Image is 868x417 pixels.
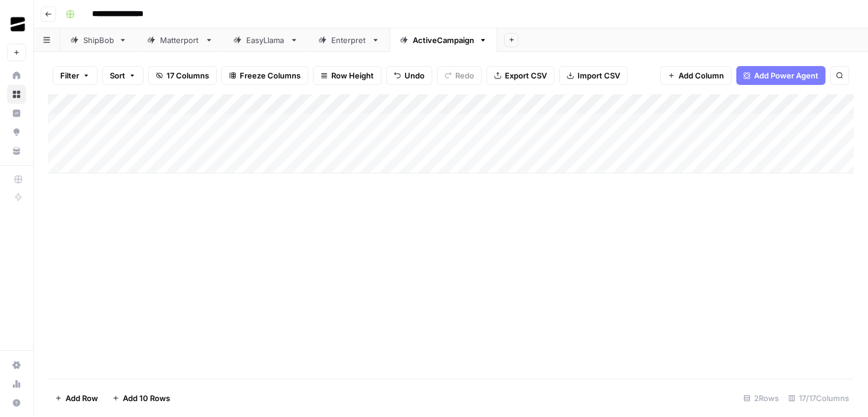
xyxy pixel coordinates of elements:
a: Opportunities [7,123,26,142]
a: Browse [7,85,26,104]
button: Add 10 Rows [105,389,177,408]
button: Add Column [660,66,732,85]
button: 17 Columns [148,66,217,85]
span: Redo [455,70,474,81]
button: Filter [53,66,97,85]
a: Settings [7,356,26,375]
span: Sort [110,70,125,81]
div: 17/17 Columns [784,389,854,408]
span: 17 Columns [167,70,209,81]
img: OGM Logo [7,14,28,35]
span: Add 10 Rows [123,392,170,404]
button: Export CSV [487,66,554,85]
a: Insights [7,104,26,123]
span: Import CSV [577,70,620,81]
button: Undo [386,66,432,85]
button: Redo [437,66,482,85]
div: Enterpret [331,34,367,46]
span: Add Power Agent [754,70,818,81]
span: Filter [60,70,79,81]
button: Add Power Agent [736,66,825,85]
div: ShipBob [83,34,114,46]
button: Workspace: OGM [7,9,26,39]
button: Row Height [313,66,381,85]
button: Sort [102,66,143,85]
button: Help + Support [7,393,26,412]
div: 2 Rows [739,389,784,408]
a: Matterport [137,28,223,52]
a: ShipBob [60,28,137,52]
button: Import CSV [559,66,628,85]
a: Usage [7,375,26,393]
span: Freeze Columns [240,70,301,81]
span: Row Height [331,70,374,81]
span: Add Row [66,392,98,404]
div: ActiveCampaign [413,34,474,46]
a: EasyLlama [223,28,308,52]
span: Export CSV [505,70,547,81]
button: Add Row [48,389,105,408]
a: Your Data [7,142,26,160]
div: Matterport [160,34,200,46]
div: EasyLlama [246,34,285,46]
a: Home [7,66,26,85]
a: ActiveCampaign [390,28,497,52]
span: Undo [404,70,425,81]
button: Freeze Columns [221,66,308,85]
span: Add Column [678,70,724,81]
a: Enterpret [308,28,390,52]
